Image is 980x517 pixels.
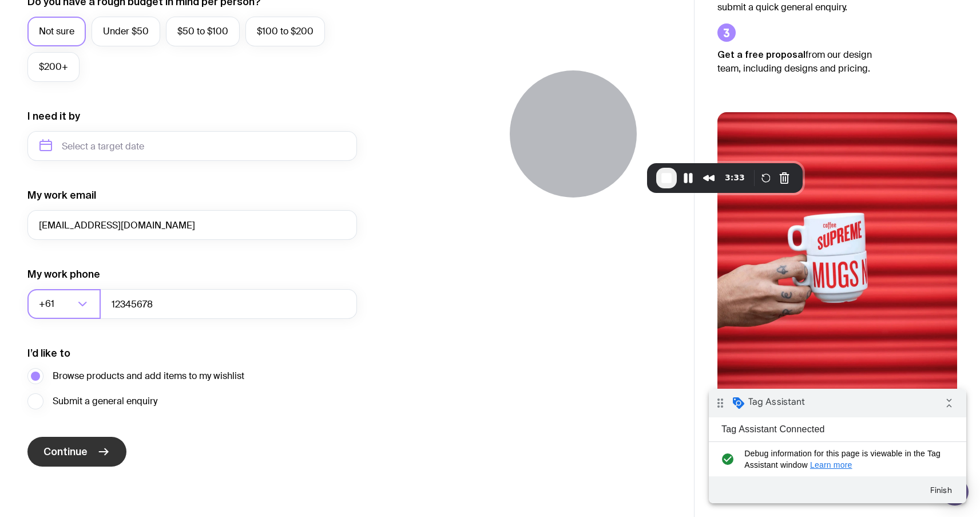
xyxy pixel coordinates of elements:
[27,346,70,360] label: I’d like to
[92,17,160,46] label: Under $50
[27,289,101,319] div: Search for option
[229,3,252,26] i: Collapse debug badge
[166,17,240,46] label: $50 to $100
[27,17,86,46] label: Not sure
[101,72,144,81] a: Learn more
[100,289,357,319] input: 0400123456
[39,289,57,319] span: +61
[43,445,88,459] span: Continue
[27,437,126,467] button: Continue
[212,91,253,112] button: Finish
[53,394,157,408] span: Submit a general enquiry
[27,210,357,240] input: you@email.com
[9,59,28,82] i: check_circle
[717,49,806,60] strong: Get a free proposal
[27,52,80,82] label: $200+
[27,131,357,161] input: Select a target date
[35,59,239,82] span: Debug information for this page is viewable in the Tag Assistant window
[27,188,96,202] label: My work email
[27,267,100,281] label: My work phone
[27,109,80,123] label: I need it by
[57,289,74,319] input: Search for option
[39,7,96,19] span: Tag Assistant
[245,17,325,46] label: $100 to $200
[53,369,244,383] span: Browse products and add items to my wishlist
[717,48,889,76] p: from our design team, including designs and pricing.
